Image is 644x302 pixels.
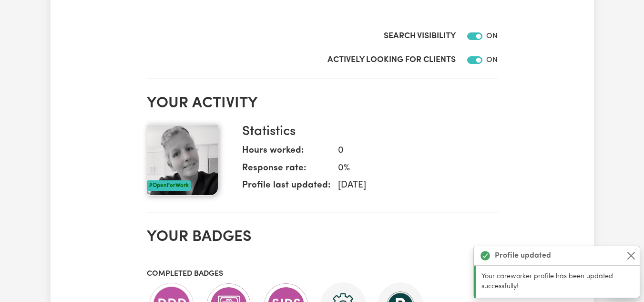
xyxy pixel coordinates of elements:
p: Your careworker profile has been updated successfully! [481,271,634,292]
button: Close [625,250,637,261]
dt: Profile last updated: [242,179,330,197]
div: #OpenForWork [147,180,191,191]
dt: Hours worked: [242,144,330,162]
label: Actively Looking for Clients [327,54,456,66]
dd: 0 [330,144,490,158]
h2: Your activity [147,94,498,113]
span: ON [486,56,498,64]
img: Your profile picture [147,124,218,196]
dt: Response rate: [242,162,330,179]
dd: 0 % [330,162,490,176]
h2: Your badges [147,228,498,246]
h3: Statistics [242,124,490,140]
span: ON [486,32,498,40]
strong: Profile updated [495,250,551,261]
dd: [DATE] [330,179,490,193]
h3: Completed badges [147,270,498,279]
label: Search Visibility [384,30,456,42]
